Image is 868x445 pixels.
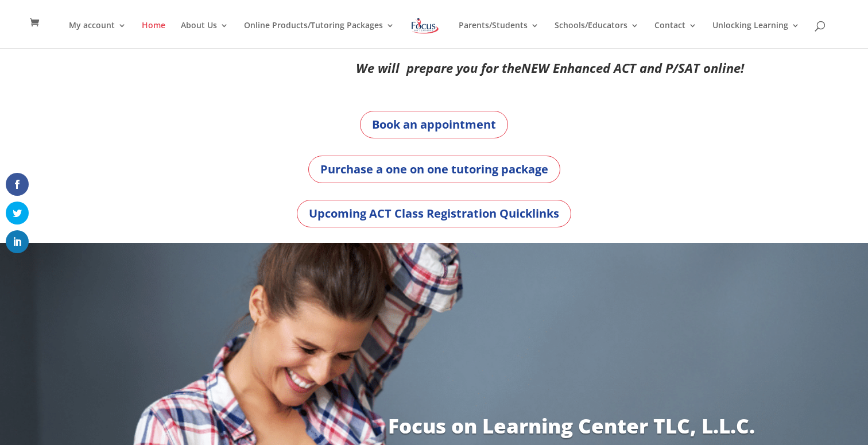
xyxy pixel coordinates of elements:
[244,21,394,48] a: Online Products/Tutoring Packages
[142,21,165,48] a: Home
[181,21,228,48] a: About Us
[360,111,508,138] a: Book an appointment
[388,412,755,439] a: Focus on Learning Center TLC, L.L.C.
[308,156,560,183] a: Purchase a one on one tutoring package
[356,59,521,76] em: We will prepare you for the
[69,21,126,48] a: My account
[297,200,571,227] a: Upcoming ACT Class Registration Quicklinks
[521,59,744,76] em: NEW Enhanced ACT and P/SAT online!
[459,21,539,48] a: Parents/Students
[654,21,697,48] a: Contact
[712,21,800,48] a: Unlocking Learning
[410,16,440,36] img: Focus on Learning
[555,21,639,48] a: Schools/Educators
